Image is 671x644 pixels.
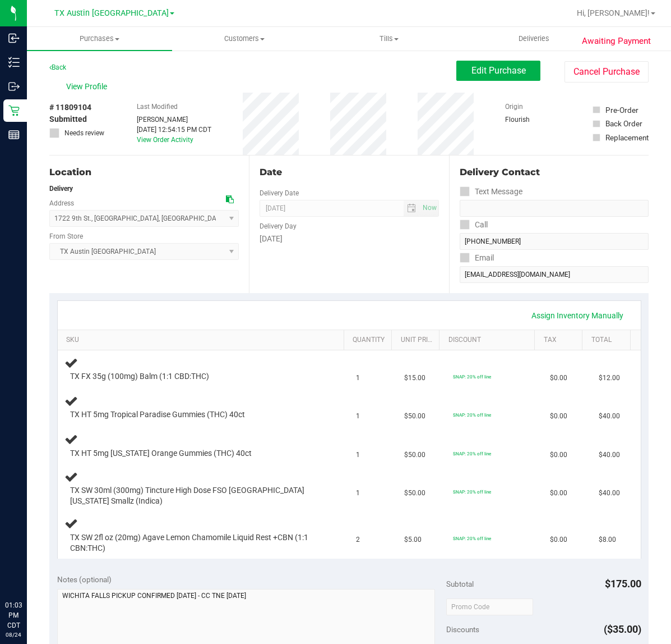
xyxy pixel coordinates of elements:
a: Deliveries [462,27,607,51]
span: $50.00 [404,488,425,499]
inline-svg: Inbound [8,33,20,44]
span: Hi, [PERSON_NAME]! [577,8,650,17]
input: Format: (999) 999-9999 [460,200,649,217]
span: SNAP: 20% off line [453,536,491,541]
span: Discounts [446,619,479,640]
label: Delivery Day [260,221,297,231]
span: $0.00 [550,411,567,422]
span: 1 [356,450,360,460]
div: [DATE] 12:54:15 PM CDT [137,125,211,135]
span: $50.00 [404,411,425,422]
a: Assign Inventory Manually [524,306,631,325]
span: TX HT 5mg [US_STATE] Orange Gummies (THC) 40ct [70,448,252,459]
label: Last Modified [137,102,178,112]
span: View Profile [66,81,111,93]
label: Text Message [460,184,522,200]
div: Back Order [605,118,642,129]
p: 01:03 PM CDT [5,600,22,631]
a: Quantity [353,336,387,345]
span: SNAP: 20% off line [453,489,491,495]
input: Format: (999) 999-9999 [460,233,649,250]
a: Discount [448,336,531,345]
label: Origin [505,102,523,112]
label: Address [49,198,74,208]
span: $40.00 [599,411,620,422]
div: Location [49,166,239,179]
span: ($35.00) [604,623,641,635]
div: [PERSON_NAME] [137,115,211,125]
a: Tills [317,27,462,51]
span: Awaiting Payment [582,35,651,48]
span: Notes (optional) [57,575,112,584]
label: Email [460,250,494,266]
inline-svg: Retail [8,105,20,116]
a: Total [591,336,626,345]
span: $0.00 [550,488,567,499]
span: TX SW 30ml (300mg) Tincture High Dose FSO [GEOGRAPHIC_DATA] [US_STATE] Smallz (Indica) [70,485,320,506]
span: Tills [317,34,461,44]
strong: Delivery [49,185,73,193]
button: Cancel Purchase [564,61,649,83]
span: Submitted [49,113,87,125]
a: Customers [172,27,317,51]
span: TX HT 5mg Tropical Paradise Gummies (THC) 40ct [70,409,245,420]
span: 1 [356,488,360,499]
button: Edit Purchase [456,61,540,81]
div: Copy address to clipboard [226,194,234,205]
span: 2 [356,535,360,545]
div: Delivery Contact [460,166,649,179]
span: SNAP: 20% off line [453,374,491,380]
span: TX SW 2fl oz (20mg) Agave Lemon Chamomile Liquid Rest +CBN (1:1 CBN:THC) [70,532,320,554]
a: Back [49,63,66,71]
a: View Order Activity [137,136,193,144]
span: $50.00 [404,450,425,460]
span: TX FX 35g (100mg) Balm (1:1 CBD:THC) [70,371,209,382]
span: SNAP: 20% off line [453,451,491,456]
span: 1 [356,373,360,383]
inline-svg: Inventory [8,57,20,68]
inline-svg: Outbound [8,81,20,92]
span: $5.00 [404,535,422,545]
span: $175.00 [605,578,641,590]
span: $0.00 [550,535,567,545]
span: $40.00 [599,450,620,460]
label: From Store [49,231,83,241]
a: Unit Price [401,336,435,345]
p: 08/24 [5,631,22,639]
a: Tax [544,336,578,345]
span: Purchases [27,34,172,44]
span: $8.00 [599,535,616,545]
span: $40.00 [599,488,620,499]
div: Replacement [605,132,649,143]
span: $0.00 [550,373,567,383]
span: SNAP: 20% off line [453,412,491,418]
iframe: Resource center [11,554,45,588]
label: Call [460,217,488,233]
inline-svg: Reports [8,129,20,140]
div: [DATE] [260,233,438,245]
span: $15.00 [404,373,425,383]
input: Promo Code [446,599,533,615]
span: $12.00 [599,373,620,383]
span: $0.00 [550,450,567,460]
span: Edit Purchase [471,65,526,76]
span: Deliveries [503,34,564,44]
div: Flourish [505,115,561,125]
span: Needs review [64,128,104,138]
span: Subtotal [446,579,474,588]
div: Pre-Order [605,104,638,116]
span: TX Austin [GEOGRAPHIC_DATA] [54,8,169,18]
span: # 11809104 [49,102,91,113]
a: Purchases [27,27,172,51]
span: Customers [173,34,317,44]
a: SKU [66,336,340,345]
div: Date [260,166,438,179]
span: 1 [356,411,360,422]
label: Delivery Date [260,188,299,198]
